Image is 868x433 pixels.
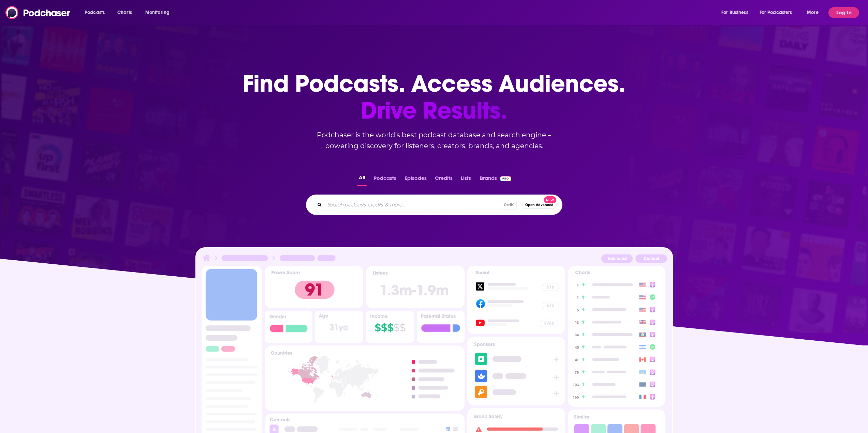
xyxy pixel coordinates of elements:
[242,70,626,124] h1: Find Podcasts. Access Audiences.
[80,7,114,18] button: open menu
[141,7,178,18] button: open menu
[298,129,571,151] h2: Podchaser is the world’s best podcast database and search engine – powering discovery for listene...
[417,311,465,343] img: Podcast Insights Parental Status
[371,173,398,186] button: Podcasts
[544,196,556,203] span: New
[807,8,819,17] span: More
[721,8,748,17] span: For Business
[459,173,473,186] button: Lists
[265,266,363,308] img: Podcast Insights Power score
[85,8,105,17] span: Podcasts
[265,311,313,343] img: Podcast Insights Gender
[202,253,667,265] img: Podcast Insights Header
[433,173,455,186] button: Credits
[802,7,827,18] button: open menu
[366,266,465,308] img: Podcast Insights Listens
[357,173,367,186] button: All
[500,176,512,181] img: Podchaser Pro
[568,266,665,407] img: Podcast Insights Charts
[366,311,414,343] img: Podcast Insights Income
[265,345,465,411] img: Podcast Insights Countries
[467,337,565,405] img: Podcast Sponsors
[467,266,565,334] img: Podcast Socials
[717,7,757,18] button: open menu
[113,7,136,18] a: Charts
[315,311,363,343] img: Podcast Insights Age
[525,203,554,207] span: Open Advanced
[325,199,501,210] input: Search podcasts, credits, & more...
[402,173,429,186] button: Episodes
[755,7,802,18] button: open menu
[480,173,512,186] a: BrandsPodchaser Pro
[828,7,859,18] button: Log In
[760,8,792,17] span: For Podcasters
[522,201,557,209] button: Open AdvancedNew
[501,200,517,210] span: Ctrl K
[145,8,170,17] span: Monitoring
[242,97,626,124] span: Drive Results.
[117,8,132,17] span: Charts
[306,195,562,215] div: Search podcasts, credits, & more...
[5,6,71,19] img: Podchaser - Follow, Share and Rate Podcasts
